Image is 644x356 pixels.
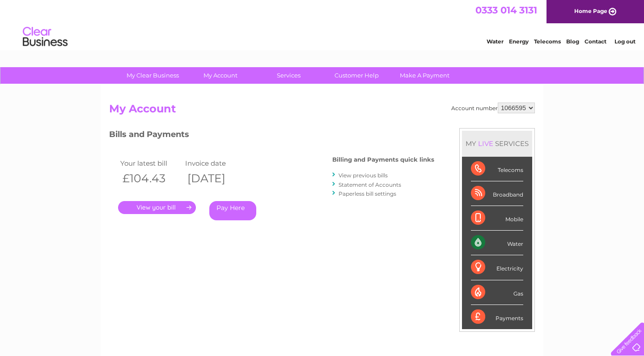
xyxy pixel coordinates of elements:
[332,156,434,163] h4: Billing and Payments quick links
[509,38,529,45] a: Energy
[388,67,462,84] a: Make A Payment
[476,139,495,148] div: LIVE
[471,305,523,329] div: Payments
[462,131,532,156] div: MY SERVICES
[252,67,326,84] a: Services
[585,38,606,45] a: Contact
[184,67,258,84] a: My Account
[534,38,561,45] a: Telecoms
[471,206,523,231] div: Mobile
[109,128,434,144] h3: Bills and Payments
[475,4,537,16] a: 0333 014 3131
[209,201,256,220] a: Pay Here
[487,38,504,45] a: Water
[22,23,68,51] img: logo.png
[471,255,523,280] div: Electricity
[111,5,534,43] div: Clear Business is a trading name of Verastar Limited (registered in [GEOGRAPHIC_DATA] No. 3667643...
[614,38,636,45] a: Log out
[183,169,248,188] th: [DATE]
[339,172,388,179] a: View previous bills
[320,67,394,84] a: Customer Help
[116,67,190,84] a: My Clear Business
[471,157,523,181] div: Telecoms
[109,103,535,120] h2: My Account
[118,157,183,169] td: Your latest bill
[183,157,248,169] td: Invoice date
[471,231,523,255] div: Water
[566,38,579,45] a: Blog
[339,190,396,197] a: Paperless bill settings
[451,103,535,113] div: Account number
[471,181,523,206] div: Broadband
[118,201,196,214] a: .
[471,280,523,305] div: Gas
[339,181,401,188] a: Statement of Accounts
[118,169,183,188] th: £104.43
